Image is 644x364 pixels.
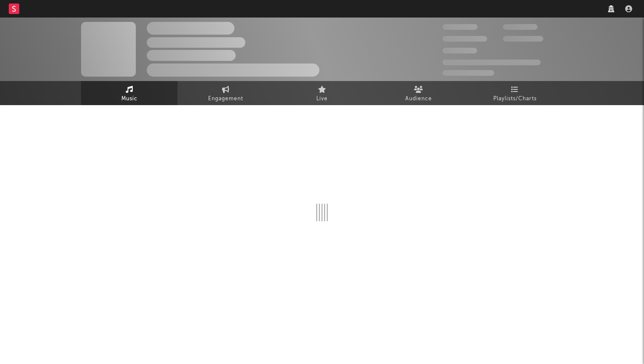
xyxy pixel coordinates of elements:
[442,24,478,30] span: 300,000
[121,94,138,104] span: Music
[177,81,274,105] a: Engagement
[370,81,467,105] a: Audience
[442,70,494,76] span: Jump Score: 85.0
[467,81,563,105] a: Playlists/Charts
[503,24,538,30] span: 100,000
[503,36,543,42] span: 1,000,000
[442,48,477,53] span: 100,000
[274,81,370,105] a: Live
[81,81,177,105] a: Music
[405,94,432,104] span: Audience
[208,94,243,104] span: Engagement
[442,36,487,42] span: 50,000,000
[442,60,541,65] span: 50,000,000 Monthly Listeners
[493,94,537,104] span: Playlists/Charts
[316,94,328,104] span: Live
